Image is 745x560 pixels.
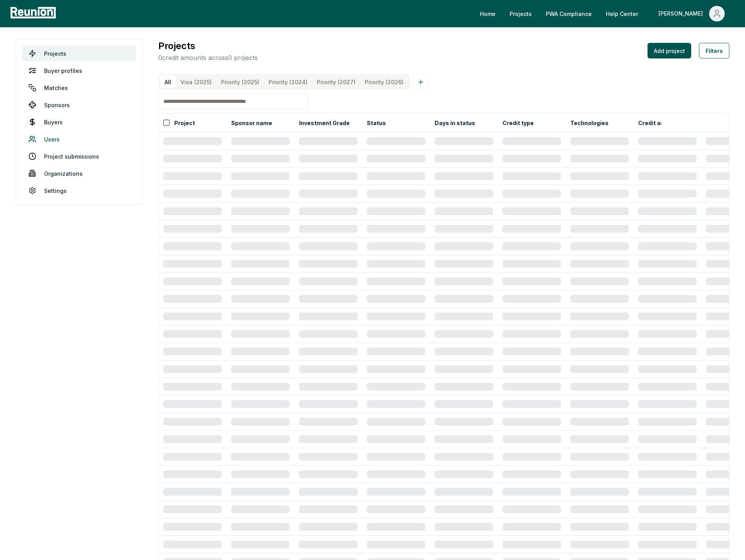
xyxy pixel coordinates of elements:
[648,43,691,58] button: Add project
[158,53,258,62] p: 0 credit amounts across 0 projects
[22,63,136,78] a: Buyer profiles
[474,6,737,21] nav: Main
[540,6,598,21] a: PWA Compliance
[433,115,477,131] button: Days in status
[652,6,731,21] button: [PERSON_NAME]
[637,115,680,131] button: Credit amount
[22,131,136,147] a: Users
[569,115,610,131] button: Technologies
[297,115,351,131] button: Investment Grade
[22,80,136,95] a: Matches
[312,76,360,88] button: Priority (2027)
[176,76,216,88] button: Visa (2025)
[160,76,176,88] button: All
[360,76,408,88] button: Priority (2026)
[365,115,388,131] button: Status
[474,6,502,21] a: Home
[22,114,136,130] a: Buyers
[264,76,312,88] button: Priority (2024)
[658,6,706,21] div: [PERSON_NAME]
[699,43,729,58] button: Filters
[22,46,136,61] a: Projects
[600,6,644,21] a: Help Center
[230,115,274,131] button: Sponsor name
[216,76,264,88] button: Priority (2025)
[22,166,136,181] a: Organizations
[173,115,196,131] button: Project
[158,39,258,53] h3: Projects
[22,97,136,113] a: Sponsors
[503,6,538,21] a: Projects
[22,183,136,198] a: Settings
[22,148,136,164] a: Project submissions
[501,115,535,131] button: Credit type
